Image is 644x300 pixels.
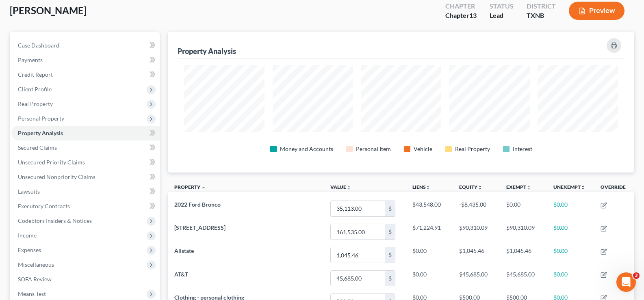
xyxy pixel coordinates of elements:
td: $0.00 [547,220,594,244]
div: Chapter [445,11,477,20]
span: Unsecured Priority Claims [18,159,85,166]
td: $43,548.00 [406,197,453,220]
a: Case Dashboard [11,38,160,53]
div: Interest [513,145,532,153]
input: 0.00 [331,247,385,263]
span: Credit Report [18,71,53,78]
a: Unsecured Priority Claims [11,155,160,170]
td: $1,045.46 [500,244,547,267]
span: Allstate [174,247,194,254]
span: Real Property [18,100,53,107]
span: Case Dashboard [18,42,59,49]
td: $0.00 [547,197,594,220]
button: Preview [569,2,624,20]
span: Client Profile [18,86,52,93]
span: Executory Contracts [18,203,70,209]
i: expand_less [201,185,206,190]
span: [STREET_ADDRESS] [174,224,226,231]
div: Vehicle [414,145,432,153]
a: Unsecured Nonpriority Claims [11,170,160,184]
i: unfold_more [581,185,585,190]
a: Secured Claims [11,140,160,155]
div: $ [385,224,395,240]
div: Property Analysis [178,46,236,56]
span: Means Test [18,290,46,297]
a: Equityunfold_more [459,184,482,190]
div: Real Property [455,145,490,153]
span: 2022 Ford Bronco [174,201,221,208]
a: Executory Contracts [11,199,160,214]
td: $90,310.09 [500,220,547,244]
span: Personal Property [18,115,64,122]
td: $0.00 [500,197,547,220]
span: 13 [469,11,477,19]
a: Valueunfold_more [330,184,351,190]
input: 0.00 [331,224,385,240]
td: $90,310.09 [453,220,500,244]
input: 0.00 [331,201,385,216]
iframe: Intercom live chat [616,272,636,292]
td: $0.00 [406,267,453,290]
div: Personal Item [356,145,391,153]
span: [PERSON_NAME] [10,4,87,16]
td: $71,224.91 [406,220,453,244]
td: $0.00 [406,244,453,267]
a: Property Analysis [11,126,160,140]
div: Money and Accounts [280,145,333,153]
td: $0.00 [547,244,594,267]
a: Payments [11,53,160,67]
div: Status [490,2,514,11]
span: Property Analysis [18,129,63,136]
td: $1,045.46 [453,244,500,267]
a: Unexemptunfold_more [553,184,585,190]
i: unfold_more [477,185,482,190]
div: Lead [490,11,514,20]
th: Override [594,179,634,197]
i: unfold_more [426,185,431,190]
span: Payments [18,56,43,63]
a: Lawsuits [11,184,160,199]
td: $45,685.00 [500,267,547,290]
i: unfold_more [346,185,351,190]
div: $ [385,271,395,286]
div: Chapter [445,2,477,11]
a: Exemptunfold_more [506,184,531,190]
span: 3 [633,272,640,279]
span: Income [18,232,37,239]
span: Miscellaneous [18,261,54,268]
div: $ [385,201,395,216]
td: $0.00 [547,267,594,290]
div: District [527,2,556,11]
div: $ [385,247,395,263]
a: Property expand_less [174,184,206,190]
span: AT&T [174,271,188,278]
a: Liensunfold_more [412,184,431,190]
span: Lawsuits [18,188,40,195]
span: Secured Claims [18,144,57,151]
span: Codebtors Insiders & Notices [18,217,92,224]
td: $45,685.00 [453,267,500,290]
span: Expenses [18,246,41,253]
div: TXNB [527,11,556,20]
span: SOFA Review [18,276,52,283]
input: 0.00 [331,271,385,286]
td: -$8,435.00 [453,197,500,220]
a: Credit Report [11,67,160,82]
span: Unsecured Nonpriority Claims [18,173,95,180]
a: SOFA Review [11,272,160,287]
i: unfold_more [526,185,531,190]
